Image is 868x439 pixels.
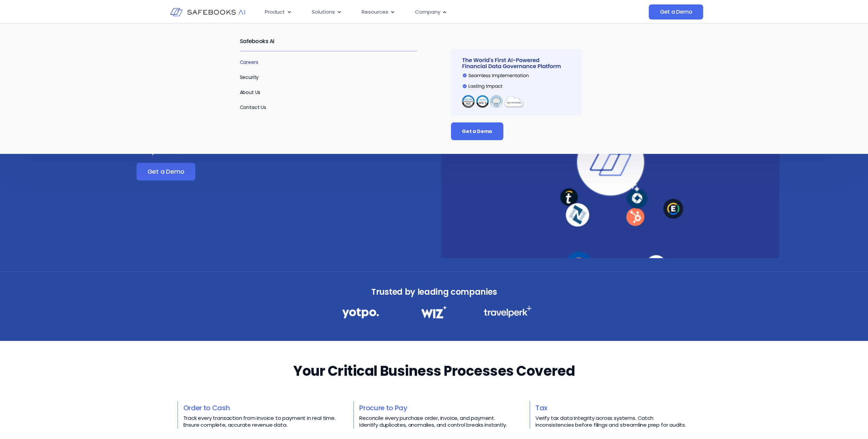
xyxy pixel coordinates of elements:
[137,163,195,181] a: Get a Demo
[535,415,691,428] p: Verify tax data integrity across systems. Catch inconsistencies before filings and streamline pre...
[293,361,575,381] h2: Your Critical Business Processes Covered​​
[259,5,580,19] nav: Menu
[240,32,417,51] h2: Safebooks AI
[649,4,703,19] a: Get a Demo
[342,306,379,320] img: Financial Data Governance 1
[240,104,266,111] a: Contact Us
[418,306,450,318] img: Financial Data Governance 2
[462,128,492,135] span: Get a Demo
[451,122,503,140] a: Get a Demo
[535,403,547,413] a: Tax
[183,403,230,413] a: Order to Cash
[240,74,259,81] a: Security
[415,8,440,16] span: Company
[483,306,532,318] img: Financial Data Governance 3
[240,59,258,66] a: Careers
[359,403,407,413] a: Procure to Pay
[362,8,388,16] span: Resources
[240,89,261,96] a: About Us
[312,8,335,16] span: Solutions
[327,285,541,299] h3: Trusted by leading companies
[259,5,580,19] div: Menu Toggle
[183,415,339,428] p: Track every transaction from invoice to payment in real time. Ensure complete, accurate revenue d...
[147,168,184,175] span: Get a Demo
[660,9,692,15] span: Get a Demo
[359,415,515,428] p: Reconcile every purchase order, invoice, and payment. Identify duplicates, anomalies, and control...
[265,8,285,16] span: Product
